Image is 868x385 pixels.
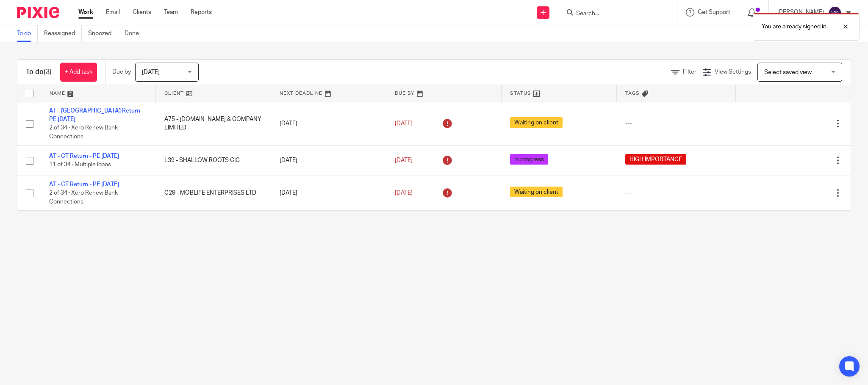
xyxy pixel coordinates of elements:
[191,8,212,16] a: Reports
[44,25,82,42] a: Reassigned
[395,190,413,196] span: [DATE]
[510,187,563,197] span: Waiting on client
[49,162,111,168] span: 11 of 34 · Multiple loans
[395,121,413,126] span: [DATE]
[271,176,386,210] td: [DATE]
[625,189,727,197] div: ---
[49,125,118,140] span: 2 of 34 · Xero Renew Bank Connections
[142,69,160,75] span: [DATE]
[106,8,120,16] a: Email
[88,25,118,42] a: Snoozed
[510,117,563,128] span: Waiting on client
[271,146,386,176] td: [DATE]
[133,8,151,16] a: Clients
[60,63,97,82] a: + Add task
[156,102,271,146] td: A75 - [DOMAIN_NAME] & COMPANY LIMITED
[683,69,696,75] span: Filter
[49,181,119,187] a: AT - CT Return - PE [DATE]
[625,91,640,96] span: Tags
[510,154,548,165] span: In progress
[762,22,828,31] p: You are already signed in.
[395,157,413,163] span: [DATE]
[49,190,118,205] span: 2 of 34 · Xero Renew Bank Connections
[125,25,145,42] a: Done
[17,25,38,42] a: To do
[271,102,386,146] td: [DATE]
[828,6,842,19] img: svg%3E
[625,154,686,165] span: HIGH IMPORTANCE
[49,153,119,159] a: AT - CT Return - PE [DATE]
[715,69,751,75] span: View Settings
[78,8,93,16] a: Work
[156,176,271,210] td: C29 - MOBLIFE ENTERPRISES LTD
[26,68,52,77] h1: To do
[764,69,812,75] span: Select saved view
[156,146,271,176] td: L39 - SHALLOW ROOTS CIC
[17,7,59,18] img: Pixie
[44,69,52,75] span: (3)
[49,108,144,122] a: AT - [GEOGRAPHIC_DATA] Return - PE [DATE]
[112,68,131,76] p: Due by
[164,8,178,16] a: Team
[625,119,727,128] div: ---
